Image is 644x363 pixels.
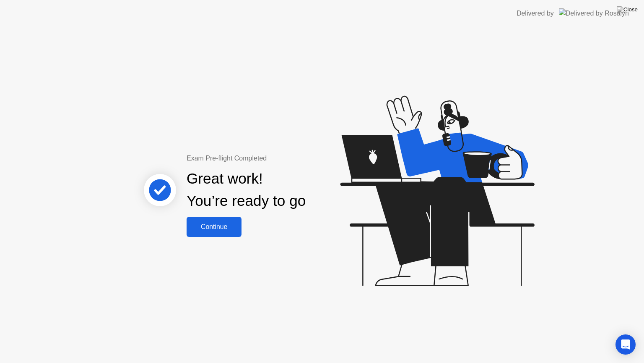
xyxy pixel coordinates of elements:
[187,153,360,163] div: Exam Pre-flight Completed
[517,8,554,18] div: Delivered by
[615,334,636,355] div: Open Intercom Messenger
[187,168,306,212] div: Great work! You’re ready to go
[559,8,629,18] img: Delivered by Rosalyn
[189,223,239,231] div: Continue
[187,217,241,237] button: Continue
[617,6,638,13] img: Close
